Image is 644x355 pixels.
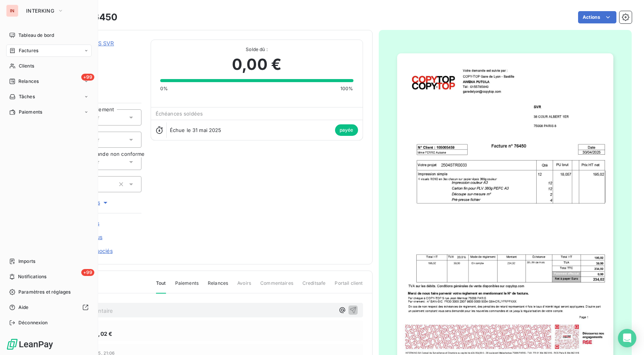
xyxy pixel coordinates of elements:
span: Tout [156,280,166,294]
span: Aide [18,304,29,311]
span: I105005459 [60,49,141,55]
span: Creditsafe [302,280,326,293]
span: Paiements [175,280,199,293]
span: Imports [18,258,35,265]
span: Portail client [335,280,363,293]
span: Relances [18,78,39,85]
span: Échue le 31 mai 2025 [170,127,222,133]
span: INTERKING [26,8,54,14]
span: Tableau de bord [18,32,54,39]
span: Notifications [18,273,46,280]
span: payée [335,124,358,136]
span: 0% [160,85,168,92]
span: Avoirs [237,280,251,293]
span: 100% [340,85,353,92]
img: Logo LeanPay [6,338,54,350]
span: Échéances soldées [156,111,203,117]
span: +99 [81,269,94,276]
button: Actions [578,11,616,23]
div: Open Intercom Messenger [618,329,636,347]
div: IN [6,5,18,17]
span: Paramètres et réglages [18,289,71,296]
span: Solde dû : [160,46,353,53]
a: Aide [6,301,92,314]
span: Déconnexion [18,319,48,326]
span: Tâches [19,93,35,100]
span: Factures [19,47,38,54]
span: Relances [208,280,228,293]
span: +99 [81,74,94,81]
span: Commentaires [260,280,293,293]
span: 0,00 € [232,53,281,76]
span: Clients [19,63,34,69]
span: Paiements [19,109,42,116]
span: 234,02 € [88,330,112,338]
